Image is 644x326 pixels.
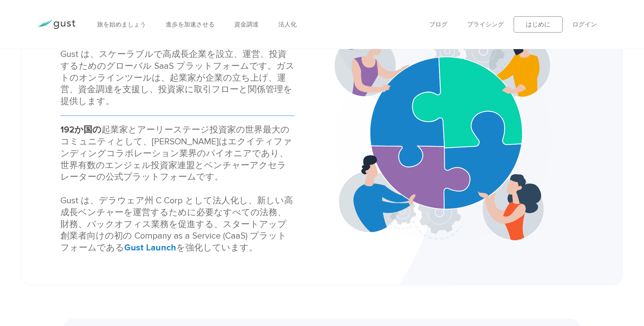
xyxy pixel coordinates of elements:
[97,21,146,28] a: 旅を始めましょう
[572,21,597,28] a: ログイン
[60,48,295,107] div: Gust は、スケーラブルで高成長企業を設立、運営、投資するためのグローバル SaaS プラットフォームです。ガストのオンラインツールは、起業家が企業の立ち上げ、運営、資金調達を支援し、投資家に...
[467,21,504,28] a: プライシング
[514,16,563,33] a: はじめに
[60,124,102,135] strong: 192か国の
[278,21,297,28] a: 法人化
[124,242,176,253] a: Gust Launch
[37,20,75,29] img: 突風ロゴ
[234,21,259,28] a: 資金調達
[60,124,295,254] div: 起業家とアーリーステージ投資家の世界最大のコミュニティとして、[PERSON_NAME]はエクイティファンディングコラボレーション業界のパイオニアであり、世界有数のエンジェル投資家連盟とベンチャ...
[166,21,215,28] a: 進歩を加速させる
[429,21,447,28] a: ブログ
